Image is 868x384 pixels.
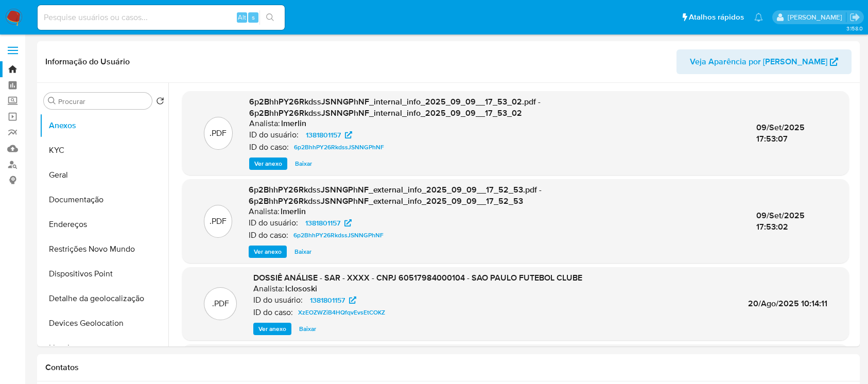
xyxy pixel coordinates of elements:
h6: lclososki [285,284,317,294]
span: Alt [238,12,246,22]
span: Veja Aparência por [PERSON_NAME] [690,49,827,74]
span: Atalhos rápidos [689,12,744,23]
span: 09/Set/2025 17:53:02 [756,210,805,233]
button: search-icon [259,10,281,25]
span: Ver anexo [254,247,282,257]
span: 6p2BhhPY26RkdssJSNNGPhNF [294,141,384,153]
span: Ver anexo [258,324,286,334]
button: Ver anexo [253,323,291,335]
span: 1381801157 [306,129,341,141]
a: 1381801157 [299,217,358,229]
p: ID do usuário: [249,130,299,140]
a: 1381801157 [304,294,362,306]
span: Baixar [295,159,312,169]
h1: Contatos [45,362,852,373]
button: Anexos [40,113,168,138]
input: Pesquise usuários ou casos... [38,11,285,24]
p: Analista: [249,206,280,217]
a: 6p2BhhPY26RkdssJSNNGPhNF [289,229,388,241]
button: Baixar [289,246,317,258]
h6: lmerlin [281,206,306,217]
span: Baixar [294,247,311,257]
p: ID do usuário: [253,295,303,305]
p: ID do caso: [253,307,293,318]
a: 1381801157 [300,129,358,141]
button: Restrições Novo Mundo [40,237,168,261]
p: Analista: [249,118,280,129]
p: ID do caso: [249,142,289,152]
button: Retornar ao pedido padrão [156,97,164,108]
span: Baixar [299,324,316,334]
p: ID do caso: [249,230,288,240]
span: 09/Set/2025 17:53:07 [756,121,805,145]
button: Endereços [40,212,168,237]
button: Dispositivos Point [40,261,168,286]
p: .PDF [210,128,227,139]
p: Analista: [253,284,284,294]
button: Geral [40,163,168,187]
span: 6p2BhhPY26RkdssJSNNGPhNF_internal_info_2025_09_09__17_53_02.pdf - 6p2BhhPY26RkdssJSNNGPhNF_intern... [249,96,541,119]
span: 6p2BhhPY26RkdssJSNNGPhNF_external_info_2025_09_09__17_52_53.pdf - 6p2BhhPY26RkdssJSNNGPhNF_extern... [249,184,542,207]
button: Lista Interna [40,336,168,360]
input: Procurar [58,97,148,106]
button: Baixar [294,323,321,335]
span: DOSSIÊ ANÁLISE - SAR - XXXX - CNPJ 60517984000104 - SAO PAULO FUTEBOL CLUBE [253,272,582,284]
span: 6p2BhhPY26RkdssJSNNGPhNF [293,229,384,241]
p: ID do usuário: [249,218,298,228]
span: 20/Ago/2025 10:14:11 [748,298,827,309]
button: KYC [40,138,168,163]
h6: lmerlin [281,118,306,129]
button: Baixar [290,158,317,170]
button: Devices Geolocation [40,311,168,336]
button: Ver anexo [249,246,287,258]
button: Procurar [48,97,56,105]
p: .PDF [210,216,227,227]
a: XzEOZWZiB4HQfqvEvsEtCOKZ [294,306,389,319]
p: weverton.gomes@mercadopago.com.br [788,12,846,22]
span: 1381801157 [305,217,340,229]
a: Notificações [754,13,763,22]
button: Veja Aparência por [PERSON_NAME] [676,49,852,74]
span: 1381801157 [310,294,345,306]
span: s [252,12,255,22]
span: Ver anexo [254,159,282,169]
a: Sair [849,12,860,23]
span: XzEOZWZiB4HQfqvEvsEtCOKZ [298,306,385,319]
p: .PDF [212,298,229,309]
button: Detalhe da geolocalização [40,286,168,311]
h1: Informação do Usuário [45,57,130,67]
a: 6p2BhhPY26RkdssJSNNGPhNF [290,141,388,153]
button: Documentação [40,187,168,212]
button: Ver anexo [249,158,287,170]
